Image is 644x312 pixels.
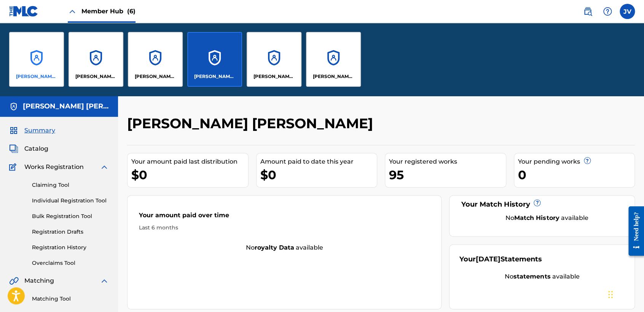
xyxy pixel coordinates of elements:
[580,4,595,19] a: Public Search
[9,162,19,172] img: Works Registration
[81,7,135,16] span: Member Hub
[459,254,542,264] div: Your Statements
[247,32,301,87] a: Accounts[PERSON_NAME] [PERSON_NAME]
[389,166,506,183] div: 95
[620,4,635,19] div: User Menu
[475,255,500,263] span: [DATE]
[139,224,430,232] div: Last 6 months
[32,212,109,220] a: Bulk Registration Tool
[583,7,592,16] img: search
[603,7,612,16] img: help
[32,244,109,252] a: Registration History
[32,228,109,236] a: Registration Drafts
[32,181,109,189] a: Claiming Tool
[313,73,354,80] p: Luis samuel Bastardo Gonzalez
[606,275,644,312] iframe: Chat Widget
[9,144,48,153] a: CatalogCatalog
[518,157,635,166] div: Your pending works
[260,157,377,166] div: Amount paid to date this year
[518,166,635,183] div: 0
[253,73,295,80] p: Kevin Noriel Dominguez Duran
[255,244,294,251] strong: royalty data
[459,199,625,210] div: Your Match History
[194,73,236,80] p: Julio Cesar Inclan Lopez
[24,162,84,172] span: Works Registration
[32,295,109,303] a: Matching Tool
[100,276,109,285] img: expand
[584,158,590,164] span: ?
[459,272,625,281] div: No available
[75,73,117,80] p: David Yahasir Ornelas Carreño
[24,276,54,285] span: Matching
[23,102,109,111] h5: Julio Cesar Inclan Lopez
[139,211,430,224] div: Your amount paid over time
[69,32,123,87] a: Accounts[PERSON_NAME] Yahasir [PERSON_NAME]
[127,115,377,132] h2: [PERSON_NAME] [PERSON_NAME]
[9,32,64,87] a: Accounts[PERSON_NAME] [PERSON_NAME]
[606,275,644,312] div: Widget de chat
[9,276,19,285] img: Matching
[131,166,248,183] div: $0
[128,243,441,252] div: No available
[187,32,242,87] a: Accounts[PERSON_NAME] [PERSON_NAME]
[16,73,57,80] p: ALEXIS EMMANUEL HERNANDEZ
[24,144,48,153] span: Catalog
[128,32,183,87] a: Accounts[PERSON_NAME] [PERSON_NAME]
[9,126,18,135] img: Summary
[260,166,377,183] div: $0
[32,259,109,267] a: Overclaims Tool
[131,157,248,166] div: Your amount paid last distribution
[306,32,361,87] a: Accounts[PERSON_NAME] [PERSON_NAME]
[534,200,540,206] span: ?
[135,73,176,80] p: JORGE VÁZQUEZ GUERRA
[608,283,613,306] div: Arrastrar
[513,273,550,280] strong: statements
[389,157,506,166] div: Your registered works
[100,162,109,172] img: expand
[600,4,615,19] div: Help
[9,102,18,111] img: Accounts
[9,6,38,17] img: MLC Logo
[9,144,18,153] img: Catalog
[32,197,109,205] a: Individual Registration Tool
[24,126,55,135] span: Summary
[9,126,55,135] a: SummarySummary
[68,7,77,16] img: Close
[514,214,559,221] strong: Match History
[127,8,135,15] span: (6)
[623,201,644,262] iframe: Resource Center
[469,213,625,223] div: No available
